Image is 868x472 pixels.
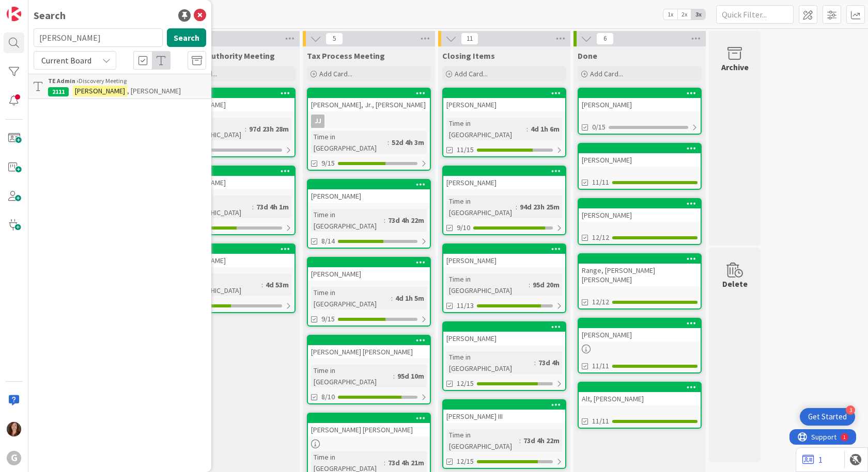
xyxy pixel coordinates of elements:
[443,410,565,423] div: [PERSON_NAME] III
[321,158,335,169] span: 9/15
[261,279,263,290] span: :
[443,400,565,423] div: [PERSON_NAME] III
[446,429,519,452] div: Time in [GEOGRAPHIC_DATA]
[579,89,701,111] div: [PERSON_NAME]
[172,166,296,235] a: [PERSON_NAME]Time in [GEOGRAPHIC_DATA]:73d 4h 1m6/14
[800,408,855,426] div: Open Get Started checklist, remaining modules: 3
[677,9,691,20] span: 2x
[308,267,430,281] div: [PERSON_NAME]
[446,351,534,374] div: Time in [GEOGRAPHIC_DATA]
[176,273,261,296] div: Time in [GEOGRAPHIC_DATA]
[457,456,474,467] span: 12/15
[308,115,430,128] div: JJ
[173,98,295,111] div: [PERSON_NAME]
[48,76,206,86] div: Discovery Meeting
[579,153,701,167] div: [PERSON_NAME]
[22,2,47,14] span: Support
[579,383,701,405] div: Alt, [PERSON_NAME]
[446,273,529,296] div: Time in [GEOGRAPHIC_DATA]
[663,9,677,20] span: 1x
[7,451,21,465] div: G
[384,215,385,226] span: :
[391,292,393,304] span: :
[54,4,56,12] div: 1
[442,166,566,235] a: [PERSON_NAME]Time in [GEOGRAPHIC_DATA]:94d 23h 25m9/10
[393,370,395,382] span: :
[308,336,430,359] div: [PERSON_NAME] [PERSON_NAME]
[457,144,474,155] span: 11/15
[307,179,431,249] a: [PERSON_NAME]Time in [GEOGRAPHIC_DATA]:73d 4h 22m8/14
[519,435,521,446] span: :
[579,199,701,222] div: [PERSON_NAME]
[172,243,296,313] a: [PERSON_NAME]Time in [GEOGRAPHIC_DATA]:4d 53m5/14
[384,457,385,468] span: :
[579,254,701,286] div: Range, [PERSON_NAME] [PERSON_NAME]
[721,61,749,73] div: Archive
[28,74,211,99] a: TE Admin ›Discovery Meeting2111[PERSON_NAME], [PERSON_NAME]
[7,7,21,21] img: Visit kanbanzone.com
[321,314,335,324] span: 9/15
[173,245,295,267] div: [PERSON_NAME]
[516,201,517,213] span: :
[48,77,79,85] b: TE Admin ›
[385,457,427,468] div: 73d 4h 21m
[443,89,565,111] div: [PERSON_NAME]
[578,88,702,135] a: [PERSON_NAME]0/15
[592,416,609,427] span: 11/11
[590,69,623,78] span: Add Card...
[578,253,702,310] a: Range, [PERSON_NAME] [PERSON_NAME]12/12
[442,243,566,313] a: [PERSON_NAME]Time in [GEOGRAPHIC_DATA]:95d 20m11/13
[442,321,566,391] a: [PERSON_NAME]Time in [GEOGRAPHIC_DATA]:73d 4h12/15
[579,392,701,405] div: Alt, [PERSON_NAME]
[307,335,431,404] a: [PERSON_NAME] [PERSON_NAME]Time in [GEOGRAPHIC_DATA]:95d 10m8/10
[319,69,352,78] span: Add Card...
[592,122,606,133] span: 0/15
[846,405,855,415] div: 3
[528,123,562,135] div: 4d 1h 6m
[308,414,430,436] div: [PERSON_NAME] [PERSON_NAME]
[308,98,430,111] div: [PERSON_NAME], Jr., [PERSON_NAME]
[321,236,335,247] span: 8/14
[308,423,430,436] div: [PERSON_NAME] [PERSON_NAME]
[446,196,516,218] div: Time in [GEOGRAPHIC_DATA]
[321,392,335,402] span: 8/10
[311,365,393,387] div: Time in [GEOGRAPHIC_DATA]
[172,88,296,157] a: [PERSON_NAME]Time in [GEOGRAPHIC_DATA]:97d 23h 28m0/15
[263,279,291,290] div: 4d 53m
[691,9,705,20] span: 3x
[176,196,252,218] div: Time in [GEOGRAPHIC_DATA]
[578,318,702,373] a: [PERSON_NAME]11/11
[167,28,206,47] button: Search
[34,28,163,47] input: Search for title...
[802,453,823,466] a: 1
[578,143,702,190] a: [PERSON_NAME]11/11
[579,319,701,341] div: [PERSON_NAME]
[173,89,295,111] div: [PERSON_NAME]
[443,167,565,189] div: [PERSON_NAME]
[592,361,609,371] span: 11/11
[808,412,847,422] div: Get Started
[307,88,431,171] a: [PERSON_NAME], Jr., [PERSON_NAME]JJTime in [GEOGRAPHIC_DATA]:52d 4h 3m9/15
[579,98,701,111] div: [PERSON_NAME]
[173,167,295,189] div: [PERSON_NAME]
[385,215,427,226] div: 73d 4h 22m
[389,137,427,148] div: 52d 4h 3m
[722,278,748,290] div: Delete
[307,51,385,61] span: Tax Process Meeting
[443,332,565,345] div: [PERSON_NAME]
[311,131,388,154] div: Time in [GEOGRAPHIC_DATA]
[592,297,609,307] span: 12/12
[579,144,701,167] div: [PERSON_NAME]
[393,292,427,304] div: 4d 1h 5m
[530,279,562,290] div: 95d 20m
[592,232,609,243] span: 12/12
[395,370,427,382] div: 95d 10m
[246,123,291,135] div: 97d 23h 28m
[536,357,562,368] div: 73d 4h
[457,378,474,389] span: 12/15
[127,86,181,95] span: , [PERSON_NAME]
[578,51,597,61] span: Done
[48,87,69,96] div: 2111
[578,382,702,429] a: Alt, [PERSON_NAME]11/11
[578,198,702,245] a: [PERSON_NAME]12/12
